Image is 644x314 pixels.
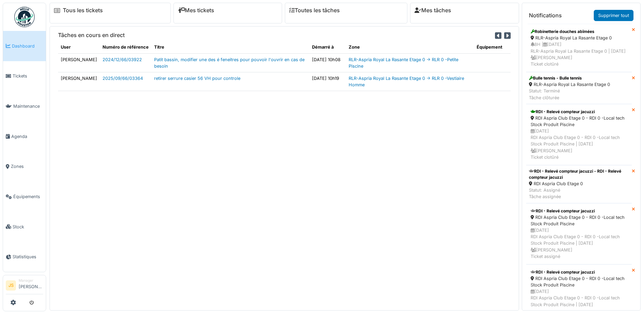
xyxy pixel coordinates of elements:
[531,29,627,35] div: Robinetterie douches abîmées
[3,31,46,61] a: Dashboard
[531,41,627,67] div: 8H | [DATE] RLR-Aspria Royal La Rasante Etage 0 | [DATE] [PERSON_NAME] Ticket clotûré
[3,61,46,91] a: Tickets
[529,168,629,180] div: RDI - Relevé compteur jacuzzi - RDI - Relevé compteur jacuzzi
[58,53,100,72] td: [PERSON_NAME]
[13,224,43,230] span: Stock
[526,72,632,104] a: Bulle tennis - Bulle tennis RLR-Aspria Royal La Rasante Etage 0 Statut: TerminéTâche clôturée
[529,81,610,88] div: RLR-Aspria Royal La Rasante Etage 0
[58,32,125,38] h6: Tâches en cours en direct
[154,57,305,69] a: Patit bassin, modifier une des é feneitres pour pouvoir l'ouvrir en cas de besoin
[531,214,627,227] div: RDI Aspria Club Etage 0 - RDI 0 -Local tech Stock Produit Piscine
[529,180,629,187] div: RDI Aspria Club Etage 0
[526,203,632,264] a: RDI - Relevé compteur jacuzzi RDI Aspria Club Etage 0 - RDI 0 -Local tech Stock Produit Piscine [...
[63,7,103,14] a: Tous les tickets
[61,45,71,50] span: translation missing: fr.shared.user
[100,41,151,53] th: Numéro de référence
[6,280,16,291] li: JS
[3,181,46,212] a: Équipements
[289,7,340,14] a: Toutes les tâches
[11,133,43,140] span: Agenda
[474,41,511,53] th: Équipement
[531,115,627,128] div: RDI Aspria Club Etage 0 - RDI 0 -Local tech Stock Produit Piscine
[531,35,627,41] div: RLR-Aspria Royal La Rasante Etage 0
[103,57,142,62] a: 2024/12/66/03922
[531,275,627,288] div: RDI Aspria Club Etage 0 - RDI 0 -Local tech Stock Produit Piscine
[415,7,451,14] a: Mes tâches
[594,10,633,21] a: Supprimer tout
[531,128,627,160] div: [DATE] RDI Aspria Club Etage 0 - RDI 0 -Local tech Stock Produit Piscine | [DATE] [PERSON_NAME] T...
[526,104,632,165] a: RDI - Relevé compteur jacuzzi RDI Aspria Club Etage 0 - RDI 0 -Local tech Stock Produit Piscine [...
[13,103,43,109] span: Maintenance
[3,121,46,152] a: Agenda
[6,278,43,294] a: JS Manager[PERSON_NAME]
[3,152,46,182] a: Zones
[11,163,43,170] span: Zones
[154,76,240,81] a: retirer serrure casier 56 VH pour controle
[14,7,35,27] img: Badge_color-CXgf-gQk.svg
[529,12,562,19] h6: Notifications
[58,72,100,91] td: [PERSON_NAME]
[526,24,632,72] a: Robinetterie douches abîmées RLR-Aspria Royal La Rasante Etage 0 8H |[DATE]RLR-Aspria Royal La Ra...
[529,75,610,81] div: Bulle tennis - Bulle tennis
[13,254,43,260] span: Statistiques
[309,53,346,72] td: [DATE] 10h08
[526,165,632,203] a: RDI - Relevé compteur jacuzzi - RDI - Relevé compteur jacuzzi RDI Aspria Club Etage 0 Statut: Ass...
[19,278,43,293] li: [PERSON_NAME]
[3,91,46,121] a: Maintenance
[531,109,627,115] div: RDI - Relevé compteur jacuzzi
[12,43,43,49] span: Dashboard
[309,41,346,53] th: Démarré à
[529,187,629,200] div: Statut: Assigné Tâche assignée
[3,212,46,242] a: Stock
[103,76,143,81] a: 2025/09/66/03364
[3,242,46,272] a: Statistiques
[531,269,627,275] div: RDI - Relevé compteur jacuzzi
[13,193,43,200] span: Équipements
[349,57,458,69] a: RLR-Aspria Royal La Rasante Etage 0 -> RLR 0 -Petite Piscine
[151,41,309,53] th: Titre
[349,76,464,87] a: RLR-Aspria Royal La Rasante Etage 0 -> RLR 0 -Vestiaire Homme
[529,88,610,101] div: Statut: Terminé Tâche clôturée
[178,7,214,14] a: Mes tickets
[19,278,43,283] div: Manager
[309,72,346,91] td: [DATE] 10h19
[531,227,627,260] div: [DATE] RDI Aspria Club Etage 0 - RDI 0 -Local tech Stock Produit Piscine | [DATE] [PERSON_NAME] T...
[346,41,474,53] th: Zone
[13,73,43,79] span: Tickets
[531,208,627,214] div: RDI - Relevé compteur jacuzzi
